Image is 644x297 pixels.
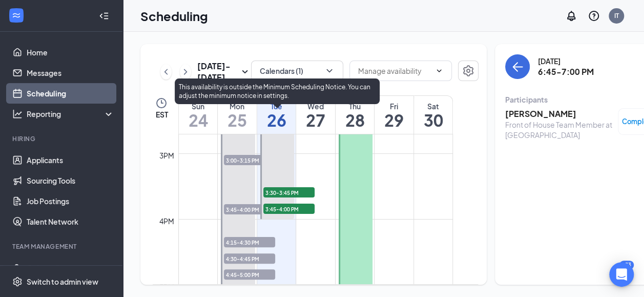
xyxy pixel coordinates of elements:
svg: Analysis [12,109,23,119]
span: 4:15-4:30 PM [224,237,275,247]
span: 4:45-5:00 PM [224,269,275,280]
h1: 25 [218,111,257,129]
span: 3:00-3:15 PM [224,155,275,165]
h3: [DATE] - [DATE] [197,61,239,83]
div: Front of House Team Member at [GEOGRAPHIC_DATA] [505,120,613,140]
div: Hiring [12,134,112,143]
a: August 26, 2025 [257,96,296,134]
span: 3:30-3:45 PM [263,187,315,197]
h1: 30 [414,111,452,129]
input: Manage availability [358,65,431,76]
h1: 28 [336,111,375,129]
a: August 28, 2025 [336,96,375,134]
div: Reporting [27,109,115,119]
svg: UserCheck [12,263,23,273]
h1: Scheduling [140,7,208,25]
div: Switch to admin view [27,276,98,287]
a: August 25, 2025 [218,96,257,134]
svg: WorkstreamLogo [11,10,22,21]
a: Home [27,42,114,63]
button: ChevronRight [180,64,191,80]
a: Scheduling [27,83,114,104]
h1: 27 [296,111,335,129]
div: Onboarding [27,263,106,273]
h3: 6:45-7:00 PM [538,66,594,77]
div: IT [614,11,619,20]
span: EST [155,109,168,120]
div: 3pm [157,150,176,161]
h3: [PERSON_NAME] [505,108,613,120]
div: [DATE] [538,56,594,66]
div: Sat [414,101,452,111]
h1: 29 [375,111,413,129]
a: August 24, 2025 [179,96,217,134]
svg: Notifications [565,10,577,22]
div: Team Management [12,242,112,251]
svg: ArrowLeft [511,61,524,73]
svg: ChevronDown [435,67,443,75]
div: 5pm [157,281,176,292]
a: August 27, 2025 [296,96,335,134]
svg: ChevronLeft [161,66,171,78]
span: 4:30-4:45 PM [224,253,275,264]
a: Settings [458,61,479,83]
svg: Clock [155,97,168,109]
svg: SmallChevronDown [239,66,251,78]
a: Messages [27,63,114,83]
a: Applicants [27,150,114,170]
h1: 26 [257,111,296,129]
svg: ChevronRight [180,66,191,78]
div: 133 [619,261,634,269]
svg: Settings [462,65,474,77]
button: Calendars (1)ChevronDown [251,61,343,81]
h1: 24 [179,111,217,129]
button: ChevronLeft [160,64,172,80]
svg: Settings [12,276,23,287]
button: back-button [505,54,530,79]
div: This availability is outside the Minimum Scheduling Notice. You can adjust the minimum notice in ... [175,78,380,104]
svg: QuestionInfo [588,10,600,22]
a: Job Postings [27,191,114,211]
span: 3:45-4:00 PM [224,204,275,214]
span: 3:45-4:00 PM [263,204,315,214]
div: 4pm [157,215,176,227]
div: Fri [375,101,413,111]
a: August 29, 2025 [375,96,413,134]
button: Settings [458,61,479,81]
div: Open Intercom Messenger [609,262,634,287]
a: August 30, 2025 [414,96,452,134]
svg: Collapse [99,11,109,21]
a: Talent Network [27,211,114,232]
a: Sourcing Tools [27,170,114,191]
svg: ChevronDown [324,66,335,76]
